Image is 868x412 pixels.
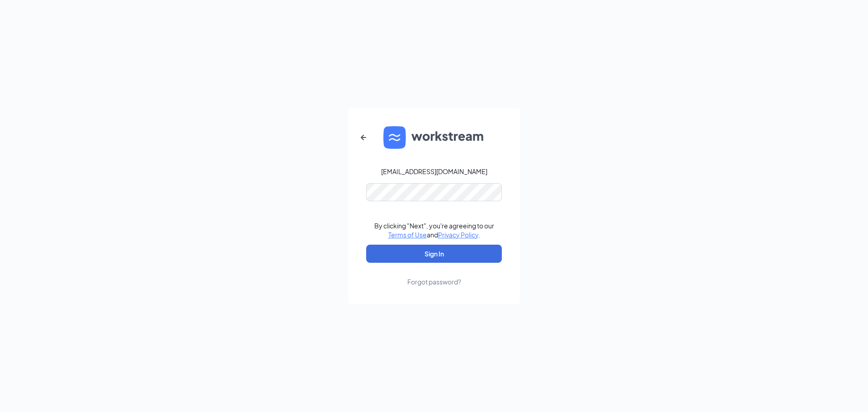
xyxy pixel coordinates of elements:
[358,132,369,143] svg: ArrowLeftNew
[407,263,461,286] a: Forgot password?
[381,167,487,176] div: [EMAIL_ADDRESS][DOMAIN_NAME]
[438,231,478,239] a: Privacy Policy
[374,221,494,239] div: By clicking "Next", you're agreeing to our and .
[383,126,485,149] img: WS logo and Workstream text
[353,127,374,148] button: ArrowLeftNew
[388,231,427,239] a: Terms of Use
[366,245,502,263] button: Sign In
[407,277,461,286] div: Forgot password?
